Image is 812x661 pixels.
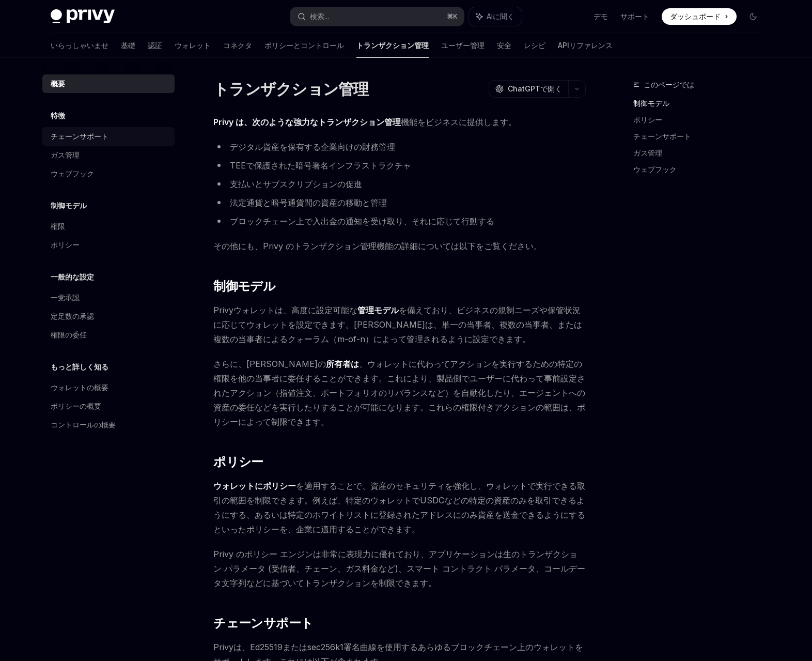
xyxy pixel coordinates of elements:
[633,132,691,141] font: チェーンサポート
[121,41,135,50] font: 基礎
[558,33,613,58] a: APIリファレンス
[51,420,116,429] font: コントロールの概要
[51,201,87,210] font: 制御モデル
[670,12,721,21] font: ダッシュボード
[175,41,211,50] font: ウォレット
[401,117,508,127] font: 機能をビジネスに提供します
[223,41,252,50] font: コネクタ
[51,383,108,392] font: ウォレットの概要
[148,41,162,50] font: 認証
[558,41,613,50] font: APIリファレンス
[175,33,211,58] a: ウォレット
[633,128,770,145] a: チェーンサポート
[620,12,649,21] font: サポート
[51,33,108,58] a: いらっしゃいませ
[51,293,80,302] font: 一党承認
[326,359,359,370] a: 所有者は
[42,307,175,326] a: 定足数の承認
[326,359,359,369] font: 所有者は
[213,481,296,491] a: ウォレットにポリシー
[51,41,108,50] font: いらっしゃいませ
[51,362,108,371] font: もっと詳しく知る
[42,397,175,416] a: ポリシーの概要
[508,84,562,93] font: ChatGPTで開く
[290,7,464,26] button: 検索...⌘K
[42,127,175,146] a: チェーンサポート
[51,79,65,88] font: 概要
[213,616,313,631] font: チェーンサポート
[213,279,275,294] font: 制御モデル
[489,80,568,98] button: ChatGPTで開く
[633,161,770,178] a: ウェブフック
[42,217,175,236] a: 権限
[453,12,458,20] font: K
[213,549,585,588] font: Privy のポリシー エンジンは非常に表現力に優れており、アプリケーションは生のトランザクション パラメータ (受信者、チェーン、ガス料金など)、スマート コントラクト パラメータ、コールデー...
[508,117,517,127] font: 。
[51,111,65,120] font: 特徴
[487,12,514,21] font: AIに聞く
[633,148,662,157] font: ガス管理
[51,9,115,24] img: ダークロゴ
[42,378,175,397] a: ウォレットの概要
[310,12,329,21] font: 検索...
[223,33,252,58] a: コネクタ
[42,326,175,344] a: 権限の委任
[51,402,101,410] font: ポリシーの概要
[213,305,582,344] font: を備えており、ビジネスの規制ニーズや保管状況に応じてウォレットを設定できます。[PERSON_NAME]は、単一の当事者、複数の当事者、または複数の当事者によるクォーラム（m-of-n）によって...
[42,416,175,434] a: コントロールの概要
[745,8,761,25] button: ダークモードを切り替える
[148,33,162,58] a: 認証
[441,33,485,58] a: ユーザー管理
[42,146,175,164] a: ガス管理
[51,312,94,320] font: 定足数の承認
[447,12,453,20] font: ⌘
[51,222,65,230] font: 権限
[230,216,494,226] font: ブロックチェーン上で入出金の通知を受け取り、それに応じて行動する
[230,197,387,208] font: 法定通貨と暗号通貨間の資産の移動と管理
[594,11,608,22] a: デモ
[356,41,429,50] font: トランザクション管理
[633,112,770,128] a: ポリシー
[42,236,175,254] a: ポリシー
[356,33,429,58] a: トランザクション管理
[633,95,770,112] a: 制御モデル
[633,165,677,174] font: ウェブフック
[497,41,511,50] font: 安全
[213,359,585,427] font: 、ウォレットに代わってアクションを実行するための特定の権限を他の当事者に委任することができます。これにより、製品側でユーザーに代わって事前設定されたアクション（指値注文、ポートフォリオのリバラン...
[633,115,662,124] font: ポリシー
[213,305,357,315] font: Privyウォレットは、高度に設定可能な
[264,41,344,50] font: ポリシーとコントロール
[633,145,770,161] a: ガス管理
[357,305,399,315] font: 管理モデル
[42,164,175,183] a: ウェブフック
[662,8,737,25] a: ダッシュボード
[230,142,395,152] font: デジタル資産を保有する企業向けの財務管理
[213,359,326,369] font: さらに、[PERSON_NAME]の
[51,169,94,178] font: ウェブフック
[213,80,369,98] font: トランザクション管理
[469,7,522,26] button: AIに聞く
[42,288,175,307] a: 一党承認
[296,481,337,491] font: を適用する
[441,41,485,50] font: ユーザー管理
[524,33,545,58] a: レシピ
[121,33,135,58] a: 基礎
[524,41,545,50] font: レシピ
[264,33,344,58] a: ポリシーとコントロール
[213,454,263,469] font: ポリシー
[230,160,411,171] font: TEEで保護された暗号署名インフラストラクチャ
[213,117,401,127] font: Privy は、次のような強力なトランザクション管理
[51,240,80,249] font: ポリシー
[633,99,669,107] font: 制御モデル
[594,12,608,21] font: デモ
[620,11,649,22] a: サポート
[357,305,399,316] a: 管理モデル
[51,330,87,339] font: 権限の委任
[42,74,175,93] a: 概要
[51,272,94,281] font: 一般的な設定
[497,33,511,58] a: 安全
[230,179,362,189] font: 支払いとサブスクリプションの促進
[213,481,585,534] font: ことで、資産のセキュリティを強化し、ウォレットで実行できる取引の範囲を制限できます。例えば、特定のウォレットでUSDCなどの特定の資産のみを取引できるようにする、あるいは特定のホワイトリストに登...
[51,132,108,141] font: チェーンサポート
